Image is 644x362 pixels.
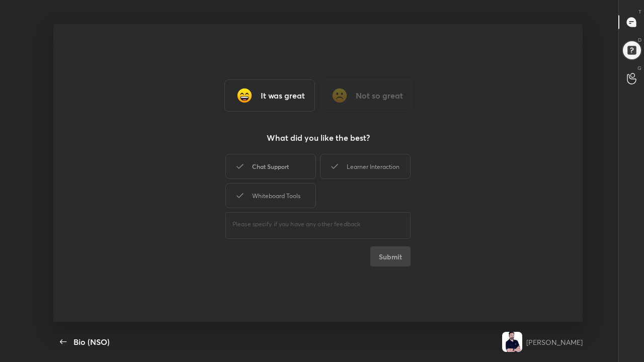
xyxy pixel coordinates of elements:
div: Whiteboard Tools [225,183,316,208]
h3: It was great [261,89,305,102]
img: 7e9519aaa40c478c8e433eec809aff1a.jpg [502,332,522,352]
div: Learner Interaction [320,154,411,179]
h3: Not so great [356,89,403,102]
div: Bio (NSO) [73,336,110,348]
div: [PERSON_NAME] [526,337,583,347]
img: grinning_face_with_smiling_eyes_cmp.gif [234,85,255,106]
p: T [638,8,641,16]
h3: What did you like the best? [267,132,370,144]
p: D [638,36,641,44]
div: Chat Support [225,154,316,179]
img: frowning_face_cmp.gif [330,85,350,106]
p: G [637,64,641,72]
